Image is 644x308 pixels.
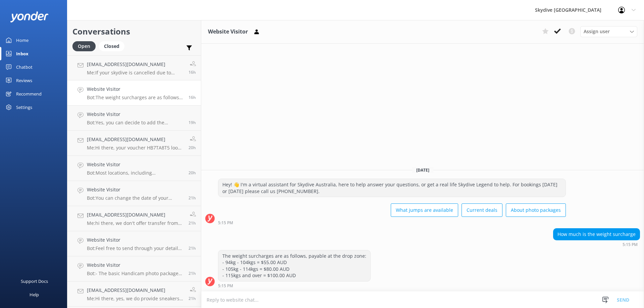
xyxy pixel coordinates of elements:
p: Me: Hi there, your voucher HB7TA8T5 looks good, it will valid until [DATE], you can call us or em... [87,145,183,151]
a: [EMAIL_ADDRESS][DOMAIN_NAME]Me:Hi there, yes, we do provide sneakers at our drop zone21h [67,282,201,307]
a: [EMAIL_ADDRESS][DOMAIN_NAME]Me:Hi there, your voucher HB7TA8T5 looks good, it will valid until [D... [67,131,201,156]
h3: Website Visitor [208,27,248,36]
span: Sep 18 2025 12:10pm (UTC +10:00) Australia/Brisbane [189,296,196,301]
a: Website VisitorBot:Most locations, including [GEOGRAPHIC_DATA], offer street parking, both paid a... [67,156,201,181]
div: Chatbot [16,60,33,74]
span: Sep 18 2025 05:15pm (UTC +10:00) Australia/Brisbane [189,95,196,100]
div: Sep 18 2025 05:15pm (UTC +10:00) Australia/Brisbane [218,283,371,288]
strong: 5:15 PM [218,284,233,288]
strong: 5:15 PM [218,221,233,225]
h4: [EMAIL_ADDRESS][DOMAIN_NAME] [87,136,183,143]
p: Me: hi there, we don't offer transfer from [GEOGRAPHIC_DATA][PERSON_NAME] [87,220,183,226]
span: Assign user [584,28,610,35]
div: Recommend [16,87,42,101]
a: Website VisitorBot:The weight surcharges are as follows, payable at the drop zone: - 94kg - 104kg... [67,80,201,106]
span: Sep 18 2025 01:51pm (UTC +10:00) Australia/Brisbane [189,145,196,150]
p: Bot: Yes, you can decide to add the Handicam Photo and Video Packages upon arrival at the dropzone. [87,120,183,126]
a: [EMAIL_ADDRESS][DOMAIN_NAME]Me:If your skydive is cancelled due to weather, you can reschedule [D... [67,55,201,80]
a: Website VisitorBot:Feel free to send through your details to [EMAIL_ADDRESS][DOMAIN_NAME]. Our st... [67,231,201,256]
p: Me: If your skydive is cancelled due to weather, you can reschedule [DATE] or ask for full refund... [87,70,183,76]
span: Sep 18 2025 01:00pm (UTC +10:00) Australia/Brisbane [189,195,196,201]
div: Help [30,288,39,301]
div: Settings [16,101,32,114]
a: Website VisitorBot:Yes, you can decide to add the Handicam Photo and Video Packages upon arrival ... [67,106,201,131]
h4: Website Visitor [87,111,183,118]
p: Bot: - The basic Handicam photo package costs $129 per person and includes photos of your entire ... [87,270,183,276]
p: Bot: Feel free to send through your details to [EMAIL_ADDRESS][DOMAIN_NAME]. Our staff can let yo... [87,245,183,251]
h2: Conversations [72,25,196,38]
a: Closed [99,42,128,50]
h4: Website Visitor [87,85,183,93]
div: How much is the weight surcharge [553,229,640,240]
a: Website VisitorBot:- The basic Handicam photo package costs $129 per person and includes photos o... [67,256,201,282]
div: Sep 18 2025 05:15pm (UTC +10:00) Australia/Brisbane [218,220,566,225]
div: Open [72,41,96,51]
span: Sep 18 2025 12:32pm (UTC +10:00) Australia/Brisbane [189,270,196,276]
h4: Website Visitor [87,261,183,269]
a: Open [72,42,99,50]
p: Me: Hi there, yes, we do provide sneakers at our drop zone [87,296,183,302]
div: Assign User [580,26,637,37]
div: The weight surcharges are as follows, payable at the drop zone: - 94kg - 104kgs = $55.00 AUD - 10... [218,250,370,281]
span: Sep 18 2025 05:48pm (UTC +10:00) Australia/Brisbane [189,69,196,75]
h4: [EMAIL_ADDRESS][DOMAIN_NAME] [87,287,183,294]
button: Current deals [462,203,502,217]
div: Inbox [16,47,29,60]
div: Hey! 👋 I'm a virtual assistant for Skydive Australia, here to help answer your questions, or get ... [218,179,566,197]
span: Sep 18 2025 01:28pm (UTC +10:00) Australia/Brisbane [189,170,196,176]
a: [EMAIL_ADDRESS][DOMAIN_NAME]Me:hi there, we don't offer transfer from [GEOGRAPHIC_DATA][PERSON_NA... [67,206,201,231]
span: Sep 18 2025 02:51pm (UTC +10:00) Australia/Brisbane [189,120,196,125]
button: About photo packages [506,203,566,217]
span: Sep 18 2025 12:52pm (UTC +10:00) Australia/Brisbane [189,220,196,226]
span: Sep 18 2025 12:39pm (UTC +10:00) Australia/Brisbane [189,245,196,251]
img: yonder-white-logo.png [10,11,49,22]
div: Support Docs [21,274,48,288]
p: Bot: The weight surcharges are as follows, payable at the drop zone: - 94kg - 104kgs = $55.00 AUD... [87,95,183,101]
h4: Website Visitor [87,186,183,193]
h4: [EMAIL_ADDRESS][DOMAIN_NAME] [87,61,183,68]
p: Bot: Most locations, including [GEOGRAPHIC_DATA], offer street parking, both paid and unpaid, but... [87,170,183,176]
p: Bot: You can change the date of your skydive booking. Please ensure you provide at least 24 hours... [87,195,183,201]
a: Website VisitorBot:You can change the date of your skydive booking. Please ensure you provide at ... [67,181,201,206]
h4: Website Visitor [87,236,183,244]
h4: Website Visitor [87,161,183,168]
button: What jumps are available [391,203,458,217]
h4: [EMAIL_ADDRESS][DOMAIN_NAME] [87,211,183,219]
span: [DATE] [412,167,433,173]
strong: 5:15 PM [623,243,638,247]
div: Home [16,34,29,47]
div: Closed [99,41,124,51]
div: Sep 18 2025 05:15pm (UTC +10:00) Australia/Brisbane [553,242,640,247]
div: Reviews [16,74,32,87]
